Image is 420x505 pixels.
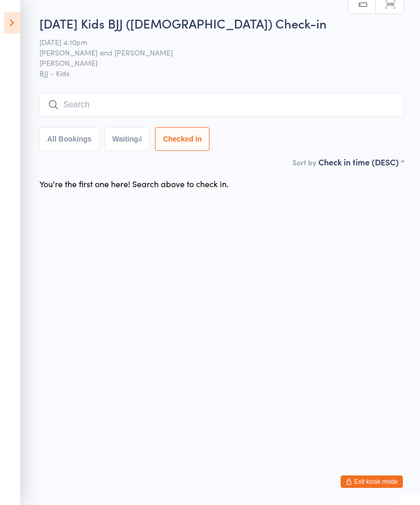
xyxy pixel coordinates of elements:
div: You're the first one here! Search above to check in. [39,178,229,189]
button: All Bookings [39,127,100,151]
h2: [DATE] Kids BJJ ([DEMOGRAPHIC_DATA]) Check-in [39,15,404,32]
label: Sort by [292,157,316,167]
span: [PERSON_NAME] and [PERSON_NAME] [39,47,388,58]
span: [PERSON_NAME] [39,58,388,68]
span: [DATE] 4:10pm [39,37,388,47]
button: Waiting4 [105,127,150,151]
div: Check in time (DESC) [318,156,404,167]
button: Exit kiosk mode [341,475,403,488]
span: BJJ - Kids [39,68,404,78]
div: 4 [138,135,143,143]
input: Search [39,93,404,117]
button: Checked in [155,127,209,151]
